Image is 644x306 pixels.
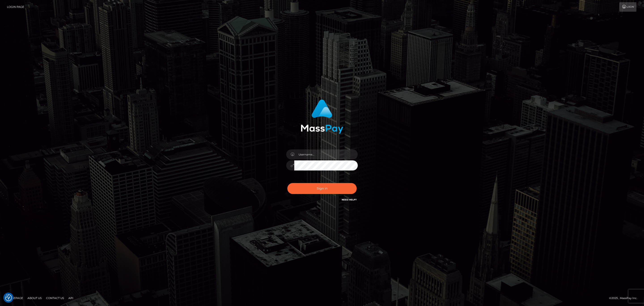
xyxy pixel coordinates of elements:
[5,294,12,301] button: Consent Preferences
[26,295,43,302] a: About Us
[5,295,25,302] a: Homepage
[294,149,358,159] input: Username...
[619,2,636,12] a: Login
[67,295,75,302] a: API
[5,294,12,301] img: Revisit consent button
[609,296,641,301] div: © 2025 , MassPay Inc.
[44,295,66,302] a: Contact Us
[301,99,343,134] img: MassPay Login
[342,198,357,201] a: Need Help?
[287,183,357,194] button: Sign in
[7,2,24,12] a: Login Page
